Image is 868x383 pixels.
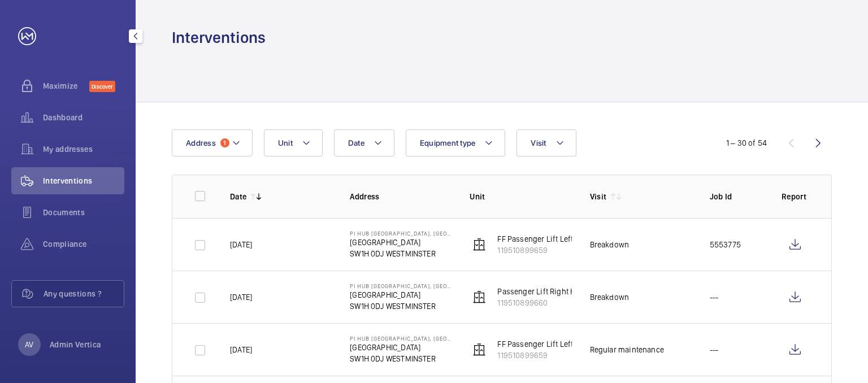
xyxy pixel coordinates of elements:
span: Interventions [43,175,124,186]
p: [GEOGRAPHIC_DATA] [350,342,452,353]
img: elevator.svg [472,343,486,356]
button: Date [334,129,394,156]
p: --- [710,291,719,303]
span: Equipment type [420,138,476,147]
p: --- [710,344,719,355]
p: [DATE] [230,291,252,303]
button: Equipment type [406,129,506,156]
p: PI Hub [GEOGRAPHIC_DATA], [GEOGRAPHIC_DATA][PERSON_NAME] [350,282,452,289]
span: Dashboard [43,112,124,123]
span: Unit [278,138,293,147]
div: Breakdown [590,291,630,303]
span: Maximize [43,80,89,92]
p: 119510899659 [497,245,640,256]
p: Date [230,191,246,202]
span: Visit [531,138,546,147]
span: My addresses [43,143,124,155]
p: [GEOGRAPHIC_DATA] [350,289,452,301]
p: [DATE] [230,344,252,355]
span: Address [186,138,216,147]
p: 5553775 [710,239,741,250]
p: [DATE] [230,239,252,250]
div: Breakdown [590,239,630,250]
button: Address1 [172,129,253,156]
button: Visit [517,129,576,156]
p: 119510899660 [497,297,589,308]
button: Unit [264,129,323,156]
p: Address [350,191,452,202]
span: Discover [89,81,115,92]
p: Admin Vertica [50,339,101,350]
p: [GEOGRAPHIC_DATA] [350,237,452,248]
p: Job Id [710,191,763,202]
p: SW1H 0DJ WESTMINSTER [350,248,452,259]
p: FF Passenger Lift Left Hand Fire Fighting [497,338,640,350]
p: FF Passenger Lift Left Hand Fire Fighting [497,233,640,245]
p: SW1H 0DJ WESTMINSTER [350,301,452,312]
p: Unit [470,191,571,202]
span: Compliance [43,238,124,250]
span: Any questions ? [44,288,124,299]
p: Passenger Lift Right Hand [497,286,589,297]
p: SW1H 0DJ WESTMINSTER [350,353,452,364]
img: elevator.svg [472,290,486,304]
p: PI Hub [GEOGRAPHIC_DATA], [GEOGRAPHIC_DATA][PERSON_NAME] [350,230,452,237]
div: 1 – 30 of 54 [726,137,767,149]
div: Regular maintenance [590,344,664,355]
p: Visit [590,191,607,202]
p: AV [25,339,33,350]
p: 119510899659 [497,350,640,361]
span: Documents [43,207,124,218]
p: PI Hub [GEOGRAPHIC_DATA], [GEOGRAPHIC_DATA][PERSON_NAME] [350,335,452,342]
p: Report [782,191,809,202]
h1: Interventions [172,27,266,48]
img: elevator.svg [472,238,486,251]
span: 1 [220,138,229,147]
span: Date [348,138,364,147]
